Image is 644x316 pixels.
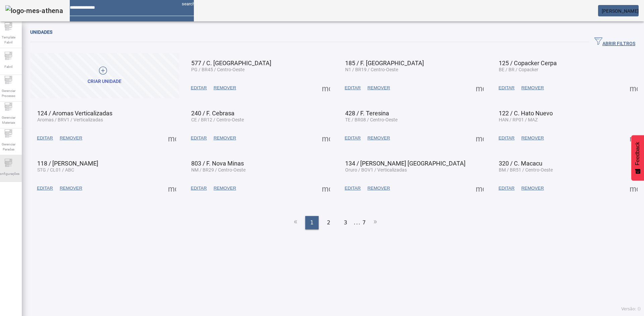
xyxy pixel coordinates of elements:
[341,132,364,144] button: EDITAR
[214,85,236,91] span: REMOVER
[499,60,557,67] span: 125 / Copacker Cerpa
[37,110,112,117] span: 124 / Aromas Verticalizadas
[34,132,56,144] button: EDITAR
[191,135,207,141] span: EDITAR
[60,135,82,141] span: REMOVER
[30,29,52,35] span: Unidades
[345,160,466,167] span: 134 / [PERSON_NAME] [GEOGRAPHIC_DATA]
[187,82,210,94] button: EDITAR
[635,142,641,165] span: Feedback
[166,132,178,144] button: Mais
[344,219,347,227] span: 3
[364,182,393,194] button: REMOVER
[498,185,515,192] span: EDITAR
[621,307,641,311] span: Versão: ()
[602,8,639,14] span: [PERSON_NAME]
[191,60,271,67] span: 577 / C. [GEOGRAPHIC_DATA]
[499,67,538,72] span: BE / BR / Copacker
[191,67,245,72] span: PG / BR45 / Centro-Oeste
[499,167,553,173] span: BM / BR51 / Centro-Oeste
[345,110,389,117] span: 428 / F. Teresina
[589,36,641,48] button: ABRIR FILTROS
[191,85,207,91] span: EDITAR
[631,135,644,181] button: Feedback - Mostrar pesquisa
[214,135,236,141] span: REMOVER
[320,82,332,94] button: Mais
[628,132,640,144] button: Mais
[521,185,544,192] span: REMOVER
[191,110,234,117] span: 240 / F. Cebrasa
[499,117,538,122] span: HAN / RP01 / MAZ
[210,82,239,94] button: REMOVER
[5,5,63,16] img: logo-mes-athena
[495,182,518,194] button: EDITAR
[521,135,544,141] span: REMOVER
[364,132,393,144] button: REMOVER
[367,85,390,91] span: REMOVER
[210,132,239,144] button: REMOVER
[187,182,210,194] button: EDITAR
[327,219,330,227] span: 2
[345,185,361,192] span: EDITAR
[210,182,239,194] button: REMOVER
[499,160,542,167] span: 320 / C. Macacu
[364,82,393,94] button: REMOVER
[518,132,547,144] button: REMOVER
[37,117,103,122] span: Aromas / BRV1 / Verticalizadas
[30,53,179,98] button: Criar unidade
[2,62,14,71] span: Fabril
[56,132,86,144] button: REMOVER
[367,185,390,192] span: REMOVER
[191,117,244,122] span: CE / BR12 / Centro-Oeste
[362,216,366,229] li: 7
[345,135,361,141] span: EDITAR
[37,167,74,173] span: STG / CL01 / ABC
[34,182,56,194] button: EDITAR
[320,132,332,144] button: Mais
[354,216,361,229] li: ...
[495,132,518,144] button: EDITAR
[191,160,244,167] span: 803 / F. Nova Minas
[37,160,98,167] span: 118 / [PERSON_NAME]
[367,135,390,141] span: REMOVER
[474,132,486,144] button: Mais
[56,182,86,194] button: REMOVER
[495,82,518,94] button: EDITAR
[521,85,544,91] span: REMOVER
[60,185,82,192] span: REMOVER
[345,117,397,122] span: TE / BR08 / Centro-Oeste
[341,82,364,94] button: EDITAR
[594,37,635,47] span: ABRIR FILTROS
[341,182,364,194] button: EDITAR
[345,60,424,67] span: 185 / F. [GEOGRAPHIC_DATA]
[628,182,640,194] button: Mais
[345,67,398,72] span: N1 / BR19 / Centro-Oeste
[214,185,236,192] span: REMOVER
[474,182,486,194] button: Mais
[37,185,53,192] span: EDITAR
[498,85,515,91] span: EDITAR
[518,82,547,94] button: REMOVER
[518,182,547,194] button: REMOVER
[191,185,207,192] span: EDITAR
[499,110,553,117] span: 122 / C. Hato Nuevo
[474,82,486,94] button: Mais
[498,135,515,141] span: EDITAR
[88,78,121,85] div: Criar unidade
[345,85,361,91] span: EDITAR
[166,182,178,194] button: Mais
[628,82,640,94] button: Mais
[37,135,53,141] span: EDITAR
[191,167,246,173] span: NM / BR29 / Centro-Oeste
[345,167,407,173] span: Oruro / BOV1 / Verticalizadas
[320,182,332,194] button: Mais
[187,132,210,144] button: EDITAR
